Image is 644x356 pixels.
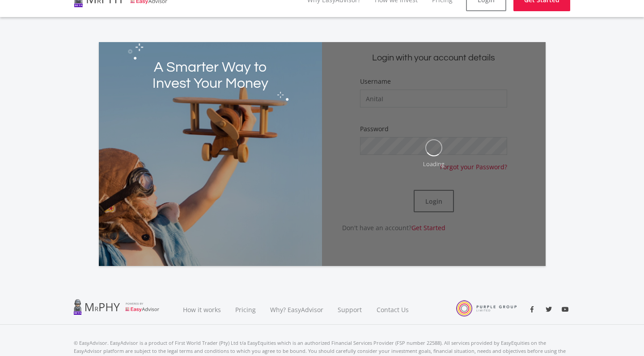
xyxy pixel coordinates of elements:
[143,60,277,92] h2: A Smarter Way to Invest Your Money
[423,160,445,168] div: Loading
[330,295,369,325] a: Support
[425,139,442,156] img: oval.svg
[228,295,263,325] a: Pricing
[369,295,417,325] a: Contact Us
[263,295,330,325] a: Why? EasyAdvisor
[176,295,228,325] a: How it works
